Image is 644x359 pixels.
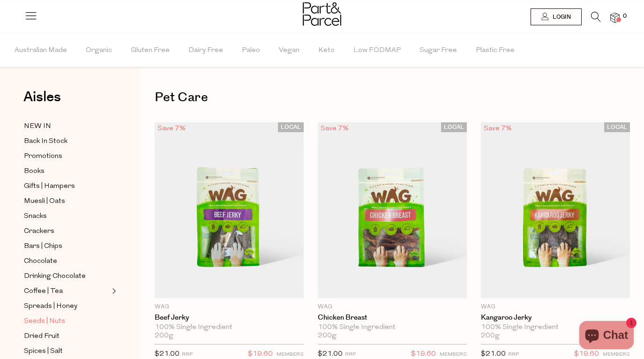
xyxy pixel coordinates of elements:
span: Promotions [24,151,62,162]
img: Beef Jerky [155,122,304,298]
inbox-online-store-chat: Shopify online store chat [577,321,637,352]
div: Save 7% [318,122,352,135]
span: Coffee | Tea [24,286,63,297]
span: Back In Stock [24,136,67,147]
span: Seeds | Nuts [24,316,65,327]
span: Crackers [24,226,54,237]
small: RRP [508,352,519,357]
div: 100% Single Ingredient [155,323,304,332]
span: Books [24,166,45,177]
span: Muesli | Oats [24,196,65,207]
a: Chicken Breast [318,314,467,322]
span: Spreads | Honey [24,301,77,312]
a: NEW IN [24,120,109,132]
a: Promotions [24,150,109,162]
a: 0 [610,13,620,22]
p: WAG [155,303,304,311]
span: 200g [481,332,500,340]
div: Save 7% [155,122,188,135]
p: WAG [318,303,467,311]
a: Bars | Chips [24,240,109,252]
a: Drinking Chocolate [24,270,109,282]
span: $21.00 [318,351,343,358]
span: $21.00 [481,351,506,358]
a: Coffee | Tea [24,285,109,297]
span: Login [550,13,571,21]
span: Drinking Chocolate [24,271,86,282]
span: NEW IN [24,121,51,132]
a: Spreads | Honey [24,300,109,312]
img: Part&Parcel [303,2,341,26]
a: Muesli | Oats [24,195,109,207]
a: Login [531,8,582,25]
span: Dairy Free [188,34,223,67]
span: Gifts | Hampers [24,181,75,192]
span: $21.00 [155,351,180,358]
h1: Pet Care [155,87,630,108]
span: Spices | Salt [24,346,63,357]
a: Books [24,165,109,177]
small: MEMBERS [277,352,304,357]
span: Gluten Free [131,34,170,67]
span: Dried Fruit [24,331,60,342]
a: Back In Stock [24,135,109,147]
a: Beef Jerky [155,314,304,322]
img: Kangaroo Jerky [481,122,630,298]
span: LOCAL [604,122,630,132]
a: Aisles [23,90,61,113]
span: Australian Made [15,34,67,67]
small: MEMBERS [603,352,630,357]
p: WAG [481,303,630,311]
span: 200g [155,332,173,340]
a: Chocolate [24,255,109,267]
span: LOCAL [441,122,467,132]
span: Low FODMAP [353,34,401,67]
small: RRP [345,352,356,357]
span: Chocolate [24,256,57,267]
a: Dried Fruit [24,330,109,342]
small: RRP [182,352,193,357]
span: Sugar Free [419,34,457,67]
a: Gifts | Hampers [24,180,109,192]
span: Plastic Free [476,34,515,67]
span: 0 [621,12,629,21]
span: 200g [318,332,337,340]
small: MEMBERS [440,352,467,357]
span: Vegan [279,34,300,67]
a: Spices | Salt [24,345,109,357]
a: Snacks [24,210,109,222]
img: Chicken Breast [318,122,467,298]
a: Seeds | Nuts [24,315,109,327]
span: Aisles [23,87,61,107]
a: Kangaroo Jerky [481,314,630,322]
span: Snacks [24,211,47,222]
span: Organic [86,34,112,67]
div: Save 7% [481,122,515,135]
span: Paleo [242,34,260,67]
span: Keto [318,34,335,67]
span: LOCAL [278,122,304,132]
span: Bars | Chips [24,241,62,252]
div: 100% Single Ingredient [481,323,630,332]
div: 100% Single Ingredient [318,323,467,332]
a: Crackers [24,225,109,237]
button: Expand/Collapse Coffee | Tea [110,285,116,297]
